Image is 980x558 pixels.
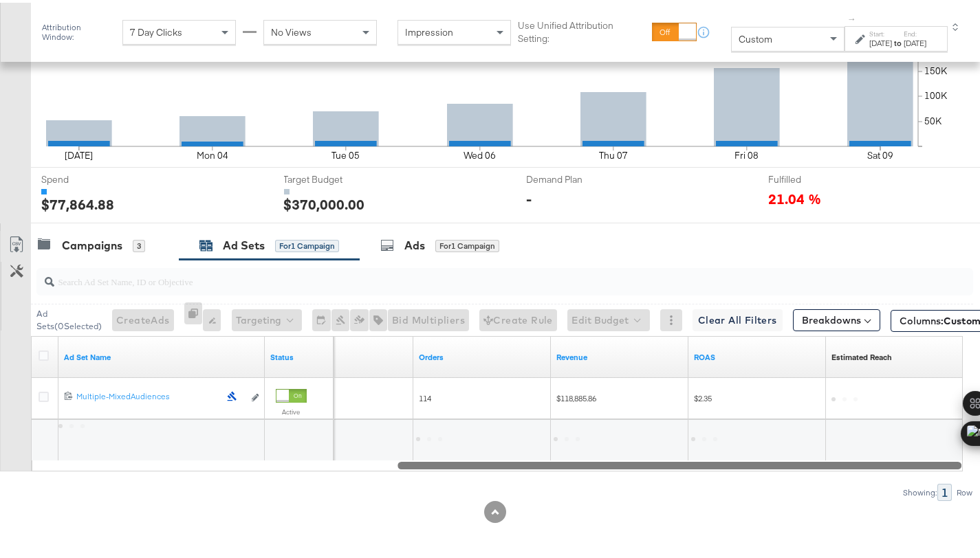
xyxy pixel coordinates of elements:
label: Active [276,405,307,414]
text: Thu 07 [599,147,628,159]
div: $77,864.88 [41,192,114,212]
div: for 1 Campaign [435,237,499,249]
div: for 1 Campaign [275,237,339,249]
a: The number of sessions across all visitors [281,349,408,360]
span: ↑ [846,14,859,19]
strong: to [892,35,904,45]
input: Search Ad Set Name, ID or Objective [54,260,890,287]
div: [DATE] [869,35,892,46]
div: 3 [133,237,145,249]
div: Multiple-MixedAudiences [76,388,219,399]
span: $118,885.86 [556,390,596,401]
label: Start: [869,27,892,36]
div: $370,000.00 [284,192,365,212]
span: Fulfilled [769,170,872,183]
span: 21.04 % [769,186,822,205]
div: 1 [937,481,952,498]
span: Clear All Filters [698,309,777,326]
div: Campaigns [62,235,122,251]
div: Showing: [902,485,937,495]
label: End: [904,27,926,36]
span: Impression [405,23,453,36]
text: Wed 06 [464,147,496,159]
span: Demand Plan [526,170,629,183]
span: No Views [271,23,312,36]
a: Multiple-MixedAudiences [76,388,219,403]
a: The monetary amount of products purchased [556,349,683,360]
span: Custom [739,30,772,43]
text: Mon 04 [197,147,228,159]
div: 0 [184,300,203,335]
div: - [526,186,532,206]
span: 114 [419,390,431,401]
label: Use Unified Attribution Setting: [518,16,647,42]
text: Tue 05 [331,147,360,159]
div: Attribution Window: [41,20,116,39]
div: Ad Sets ( 0 Selected) [36,305,102,330]
text: Sat 09 [867,147,893,159]
span: 7 Day Clicks [130,23,182,36]
div: Ads [404,235,425,251]
a: Your Ad Set name. [64,349,259,360]
button: Breakdowns [793,306,880,328]
a: Shows the current state of your Ad Set. [270,349,328,360]
a: The total number of purchase events [419,349,545,360]
span: Spend [41,170,144,183]
div: Estimated Reach [831,349,892,360]
span: $2.35 [694,390,712,401]
div: Ad Sets [223,235,265,251]
button: Clear All Filters [693,306,783,328]
span: Target Budget [284,170,387,183]
a: Adobe ROAS [694,349,820,360]
div: [DATE] [904,35,926,46]
text: Fri 08 [734,147,759,159]
text: [DATE] [65,147,93,159]
div: Row [956,485,973,495]
a: Shows the estimated number of users that can be reached by your ad. [831,349,892,360]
